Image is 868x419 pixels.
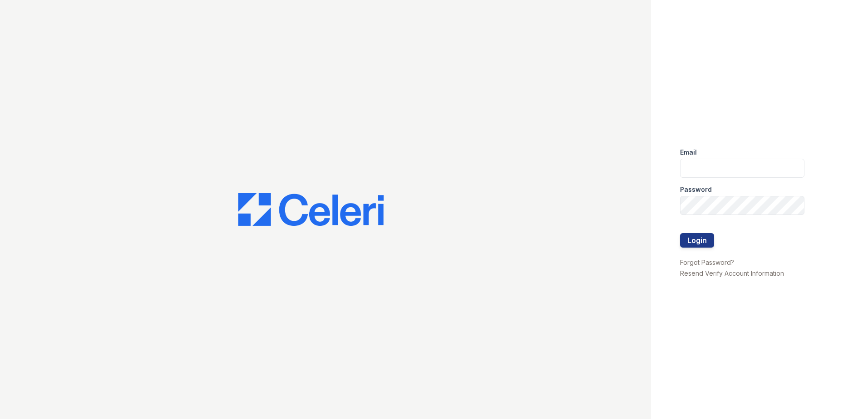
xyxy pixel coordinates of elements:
[680,258,734,266] a: Forgot Password?
[680,148,697,157] label: Email
[238,193,384,226] img: CE_Logo_Blue-a8612792a0a2168367f1c8372b55b34899dd931a85d93a1a3d3e32e68fde9ad4.png
[680,185,712,194] label: Password
[680,233,714,248] button: Login
[680,269,784,277] a: Resend Verify Account Information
